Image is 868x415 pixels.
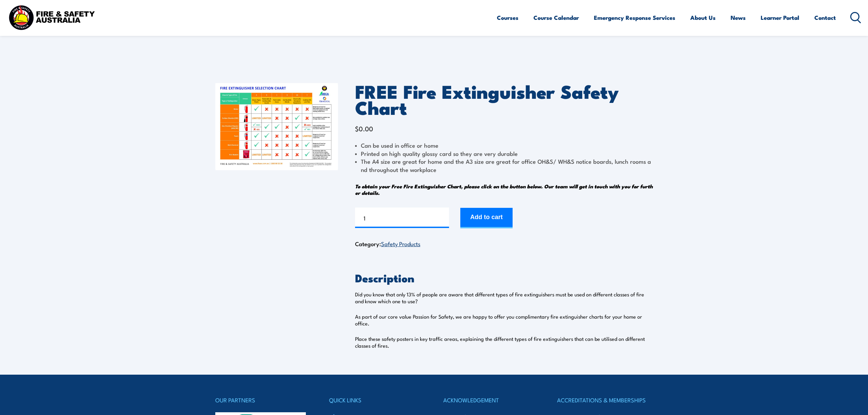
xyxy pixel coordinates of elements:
input: Product quantity [355,207,449,228]
h4: ACCREDITATIONS & MEMBERSHIPS [557,395,653,405]
li: The A4 size are great for home and the A3 size are great for office OH&S/ WH&S notice boards, lun... [355,157,653,173]
li: Can be used in office or home [355,141,653,149]
em: To obtain your Free Fire Extinguisher Chart, please click on the button below. Our team will get ... [355,182,653,197]
a: About Us [690,9,716,27]
h4: QUICK LINKS [329,395,425,405]
img: FREE Fire Extinguisher Safety Chart [215,83,338,170]
li: Printed on high quality glossy card so they are very durable [355,149,653,157]
a: Contact [814,9,836,27]
a: Learner Portal [761,9,799,27]
button: Add to cart [460,208,513,228]
a: Course Calendar [533,9,579,27]
h4: OUR PARTNERS [215,395,311,405]
bdi: 0.00 [355,124,373,133]
p: As part of our core value Passion for Safety, we are happy to offer you complimentary fire exting... [355,313,653,327]
a: Courses [497,9,518,27]
a: Emergency Response Services [594,9,675,27]
span: $ [355,124,359,133]
h1: FREE Fire Extinguisher Safety Chart [355,83,653,115]
h4: ACKNOWLEDGEMENT [443,395,539,405]
a: Safety Products [381,239,420,247]
p: Place these safety posters in key traffic areas, explaining the different types of fire extinguis... [355,335,653,349]
h2: Description [355,273,653,282]
a: News [731,9,746,27]
p: Did you know that only 13% of people are aware that different types of fire extinguishers must be... [355,291,653,305]
span: Category: [355,239,420,248]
